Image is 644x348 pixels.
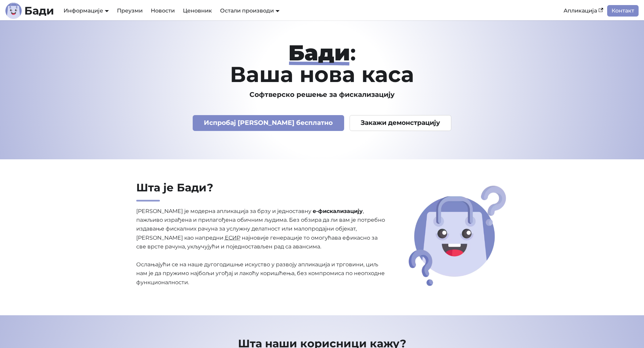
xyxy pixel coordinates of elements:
abbr: Електронски систем за издавање рачуна [225,235,240,241]
a: Преузми [113,5,147,17]
a: ЛогоБади [5,3,54,19]
a: Новости [147,5,179,17]
strong: е-фискализацију [313,208,363,214]
h2: Шта је Бади? [136,181,386,202]
a: Закажи демонстрацију [350,115,452,131]
img: Лого [5,3,22,19]
h3: Софтверско решење за фискализацију [104,90,540,99]
img: Шта је Бади? [406,183,508,288]
a: Контакт [607,5,639,17]
a: Апликација [559,5,607,17]
a: Испробај [PERSON_NAME] бесплатно [193,115,344,131]
a: Остали производи [220,7,280,14]
p: [PERSON_NAME] је модерна апликација за брзу и једноставну , пажљиво израђена и прилагођена обични... [136,207,386,287]
b: Бади [24,5,54,16]
a: Информације [64,7,109,14]
h1: : Ваша нова каса [104,42,540,85]
strong: Бади [288,39,350,66]
a: Ценовник [179,5,216,17]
